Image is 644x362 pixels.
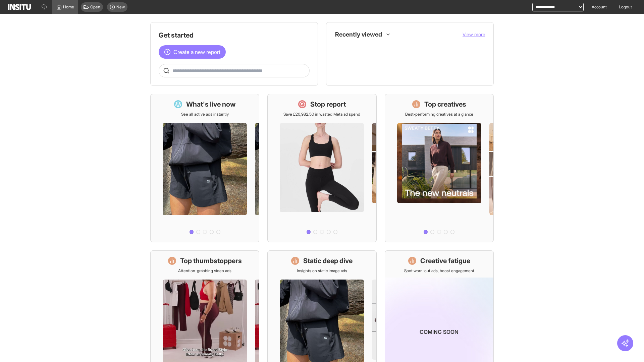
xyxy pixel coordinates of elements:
h1: Static deep dive [303,256,353,265]
div: Insights [337,44,345,52]
a: What's live nowSee all active ads instantly [150,94,259,242]
h1: Top creatives [424,100,466,109]
p: Save £20,982.50 in wasted Meta ad spend [283,112,360,117]
img: Logo [8,4,31,10]
button: Create a new report [159,45,226,59]
p: Best-performing creatives at a glance [405,112,473,117]
h1: Top thumbstoppers [180,256,242,265]
p: See all active ads instantly [181,112,229,117]
span: View more [463,32,485,37]
span: Placements [349,45,480,51]
p: Attention-grabbing video ads [178,268,231,274]
span: Home [63,4,74,10]
p: Insights on static image ads [297,268,347,274]
span: Open [90,4,100,10]
h1: Stop report [310,100,346,109]
span: Placements [349,45,370,51]
a: Top creativesBest-performing creatives at a glance [385,94,494,242]
a: Stop reportSave £20,982.50 in wasted Meta ad spend [267,94,376,242]
h1: What's live now [186,100,236,109]
button: View more [463,31,485,38]
h1: Get started [159,31,310,40]
span: Create a new report [173,48,220,56]
span: New [116,4,125,10]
